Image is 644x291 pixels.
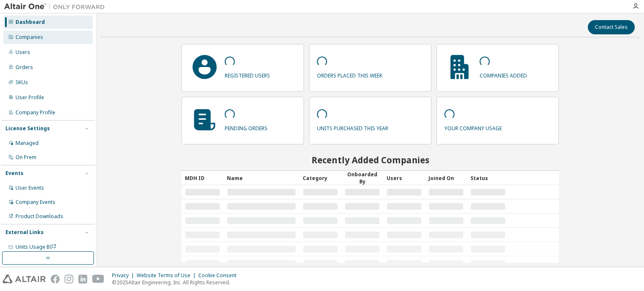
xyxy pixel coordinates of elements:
p: companies added [480,70,527,79]
div: Onboarded By [345,171,380,185]
div: Company Profile [16,109,55,116]
span: Units Usage BI [16,243,57,250]
div: Category [303,171,338,185]
p: © 2025 Altair Engineering, Inc. All Rights Reserved. [112,279,241,286]
div: External Links [5,229,44,236]
div: Orders [16,64,33,71]
div: Status [470,171,506,185]
p: units purchased this year [317,122,388,132]
img: youtube.svg [92,275,104,283]
img: Altair One [4,3,109,11]
img: altair_logo.svg [3,275,46,283]
div: MDH ID [185,171,220,185]
div: User Profile [16,94,44,101]
img: instagram.svg [65,275,73,283]
div: SKUs [16,79,28,86]
div: License Settings [5,125,50,132]
div: Companies [16,34,43,41]
div: Name [227,171,296,185]
div: On Prem [16,154,36,161]
div: Users [387,171,422,185]
div: Managed [16,140,39,147]
div: Privacy [112,272,137,279]
p: registered users [225,70,270,79]
div: Dashboard [16,19,45,26]
div: Company Events [16,199,55,206]
img: linkedin.svg [78,275,87,283]
div: User Events [16,185,44,191]
div: Website Terms of Use [137,272,198,279]
div: Joined On [428,171,464,185]
div: Product Downloads [16,213,63,220]
div: Events [5,170,23,177]
div: Users [16,49,30,56]
p: your company usage [444,122,502,132]
img: facebook.svg [51,275,60,283]
div: Cookie Consent [198,272,241,279]
h2: Recently Added Companies [182,155,559,165]
p: orders placed this week [317,70,382,79]
button: Contact Sales [588,20,635,34]
p: pending orders [225,122,267,132]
